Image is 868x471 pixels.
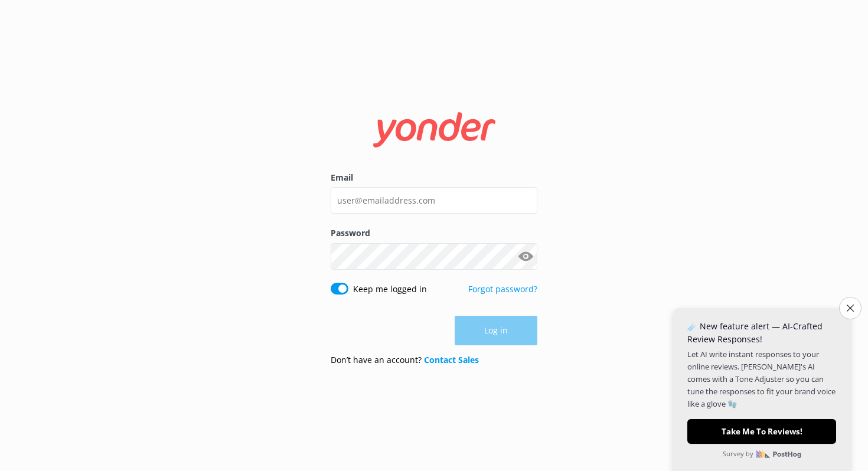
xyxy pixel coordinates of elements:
a: Contact Sales [424,354,479,365]
label: Keep me logged in [353,283,427,296]
label: Password [331,227,537,240]
label: Email [331,171,537,184]
input: user@emailaddress.com [331,187,537,214]
button: Show password [514,244,537,268]
p: Don’t have an account? [331,354,479,367]
a: Forgot password? [468,283,537,295]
